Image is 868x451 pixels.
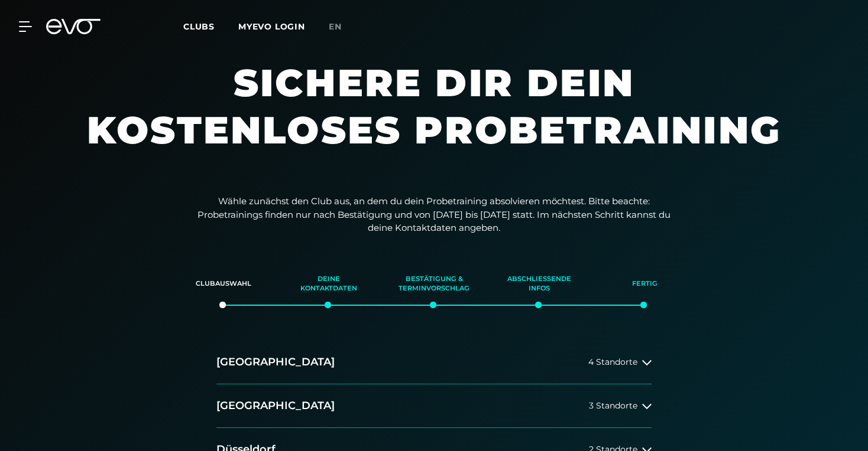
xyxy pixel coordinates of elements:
[238,21,305,32] a: MYEVO LOGIN
[79,59,789,177] h1: Sichere dir dein kostenloses Probetraining
[501,268,577,300] div: Abschließende Infos
[216,355,335,370] h2: [GEOGRAPHIC_DATA]
[183,21,215,32] span: Clubs
[607,268,682,300] div: Fertig
[183,21,238,32] a: Clubs
[589,401,637,410] span: 3 Standorte
[329,21,342,32] span: en
[197,195,671,235] p: Wähle zunächst den Club aus, an dem du dein Probetraining absolvieren möchtest. Bitte beachte: Pr...
[329,20,356,34] a: en
[216,384,652,428] button: [GEOGRAPHIC_DATA]3 Standorte
[216,398,335,413] h2: [GEOGRAPHIC_DATA]
[186,268,261,300] div: Clubauswahl
[216,341,652,384] button: [GEOGRAPHIC_DATA]4 Standorte
[291,268,367,300] div: Deine Kontaktdaten
[588,358,637,367] span: 4 Standorte
[396,268,472,300] div: Bestätigung & Terminvorschlag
